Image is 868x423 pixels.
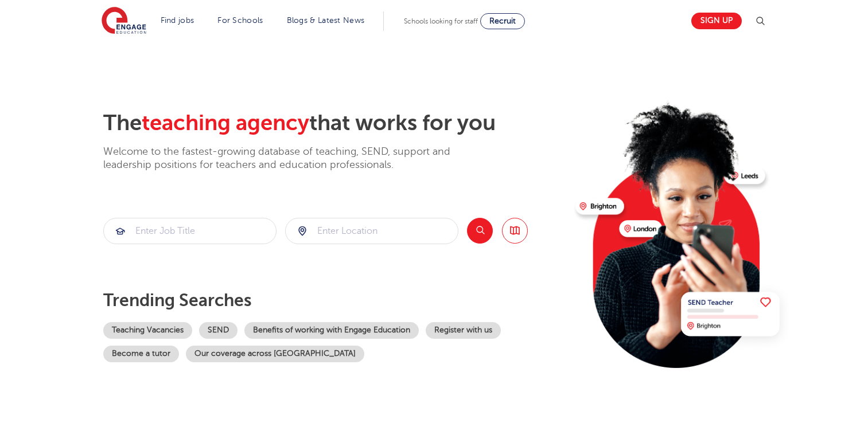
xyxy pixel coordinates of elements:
[103,346,179,362] a: Become a tutor
[287,16,365,25] a: Blogs & Latest News
[102,7,146,36] img: Engage Education
[103,290,566,311] p: Trending searches
[244,322,419,339] a: Benefits of working with Engage Education
[426,322,501,339] a: Register with us
[104,218,276,244] input: Submit
[142,111,309,135] span: teaching agency
[103,110,566,136] h2: The that works for you
[404,17,478,25] span: Schools looking for staff
[467,218,493,244] button: Search
[217,16,263,25] a: For Schools
[691,13,742,29] a: Sign up
[489,17,516,25] span: Recruit
[186,346,364,362] a: Our coverage across [GEOGRAPHIC_DATA]
[480,13,525,29] a: Recruit
[285,218,458,244] div: Submit
[161,16,194,25] a: Find jobs
[199,322,238,339] a: SEND
[286,218,458,244] input: Submit
[103,218,277,244] div: Submit
[103,322,192,339] a: Teaching Vacancies
[103,145,482,172] p: Welcome to the fastest-growing database of teaching, SEND, support and leadership positions for t...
